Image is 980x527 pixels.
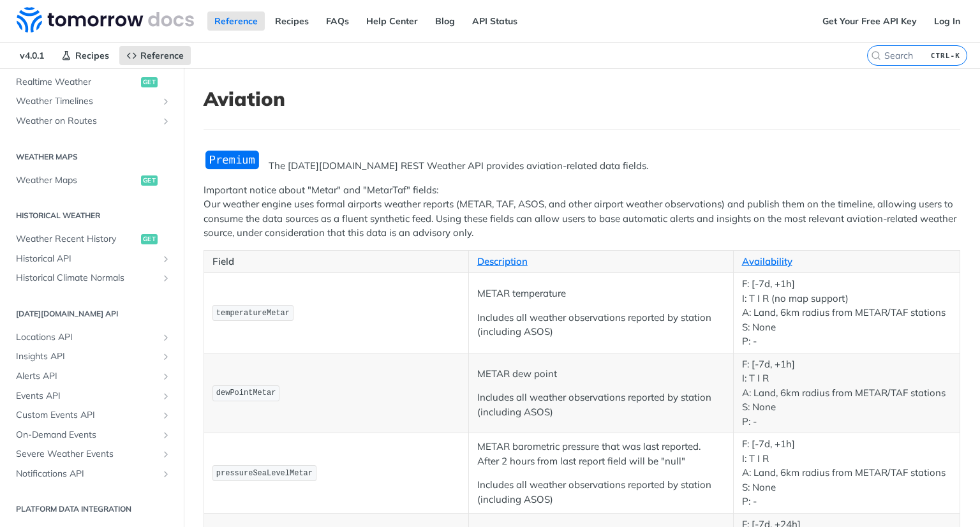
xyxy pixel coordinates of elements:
[742,255,792,267] a: Availability
[204,87,960,110] h1: Aviation
[140,50,184,61] span: Reference
[10,92,174,111] a: Weather TimelinesShow subpages for Weather Timelines
[207,11,265,31] a: Reference
[16,95,158,108] span: Weather Timelines
[54,46,116,65] a: Recipes
[216,469,313,478] span: pressureSeaLevelMetar
[161,116,171,126] button: Show subpages for Weather on Routes
[477,440,725,468] p: METAR barometric pressure that was last reported. After 2 hours from last report field will be "n...
[161,449,171,459] button: Show subpages for Severe Weather Events
[10,406,174,425] a: Custom Events APIShow subpages for Custom Events API
[16,174,138,187] span: Weather Maps
[10,387,174,406] a: Events APIShow subpages for Events API
[75,50,109,61] span: Recipes
[871,50,881,61] svg: Search
[119,46,191,65] a: Reference
[10,269,174,288] a: Historical Climate NormalsShow subpages for Historical Climate Normals
[10,445,174,464] a: Severe Weather EventsShow subpages for Severe Weather Events
[10,328,174,347] a: Locations APIShow subpages for Locations API
[161,469,171,479] button: Show subpages for Notifications API
[10,249,174,269] a: Historical APIShow subpages for Historical API
[161,371,171,382] button: Show subpages for Alerts API
[141,234,158,244] span: get
[477,311,725,339] p: Includes all weather observations reported by station (including ASOS)
[10,347,174,366] a: Insights APIShow subpages for Insights API
[16,272,158,285] span: Historical Climate Normals
[16,76,138,89] span: Realtime Weather
[17,7,194,33] img: Tomorrow.io Weather API Docs
[16,253,158,265] span: Historical API
[10,464,174,484] a: Notifications APIShow subpages for Notifications API
[10,210,174,221] h2: Historical Weather
[161,391,171,401] button: Show subpages for Events API
[742,277,952,349] p: F: [-7d, +1h] I: T I R (no map support) A: Land, 6km radius from METAR/TAF stations S: None P: -
[10,151,174,163] h2: Weather Maps
[16,409,158,422] span: Custom Events API
[161,332,171,343] button: Show subpages for Locations API
[161,254,171,264] button: Show subpages for Historical API
[212,255,460,269] p: Field
[10,503,174,515] h2: Platform DATA integration
[204,183,960,241] p: Important notice about "Metar" and "MetarTaf" fields: Our weather engine uses formal airports wea...
[161,430,171,440] button: Show subpages for On-Demand Events
[161,352,171,362] button: Show subpages for Insights API
[141,77,158,87] span: get
[10,308,174,320] h2: [DATE][DOMAIN_NAME] API
[216,309,290,318] span: temperatureMetar
[927,11,967,31] a: Log In
[161,96,171,107] button: Show subpages for Weather Timelines
[10,426,174,445] a: On-Demand EventsShow subpages for On-Demand Events
[815,11,924,31] a: Get Your Free API Key
[10,73,174,92] a: Realtime Weatherget
[161,410,171,420] button: Show subpages for Custom Events API
[216,389,276,397] span: dewPointMetar
[10,230,174,249] a: Weather Recent Historyget
[10,112,174,131] a: Weather on RoutesShow subpages for Weather on Routes
[16,390,158,403] span: Events API
[928,49,963,62] kbd: CTRL-K
[477,390,725,419] p: Includes all weather observations reported by station (including ASOS)
[16,331,158,344] span: Locations API
[16,350,158,363] span: Insights API
[477,255,528,267] a: Description
[16,429,158,442] span: On-Demand Events
[161,273,171,283] button: Show subpages for Historical Climate Normals
[742,437,952,509] p: F: [-7d, +1h] I: T I R A: Land, 6km radius from METAR/TAF stations S: None P: -
[477,367,725,382] p: METAR dew point
[204,159,960,174] p: The [DATE][DOMAIN_NAME] REST Weather API provides aviation-related data fields.
[477,286,725,301] p: METAR temperature
[10,367,174,386] a: Alerts APIShow subpages for Alerts API
[16,233,138,246] span: Weather Recent History
[13,46,51,65] span: v4.0.1
[428,11,462,31] a: Blog
[477,478,725,507] p: Includes all weather observations reported by station (including ASOS)
[465,11,524,31] a: API Status
[16,370,158,383] span: Alerts API
[359,11,425,31] a: Help Center
[141,175,158,186] span: get
[16,448,158,461] span: Severe Weather Events
[16,468,158,480] span: Notifications API
[319,11,356,31] a: FAQs
[16,115,158,128] span: Weather on Routes
[268,11,316,31] a: Recipes
[742,357,952,429] p: F: [-7d, +1h] I: T I R A: Land, 6km radius from METAR/TAF stations S: None P: -
[10,171,174,190] a: Weather Mapsget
